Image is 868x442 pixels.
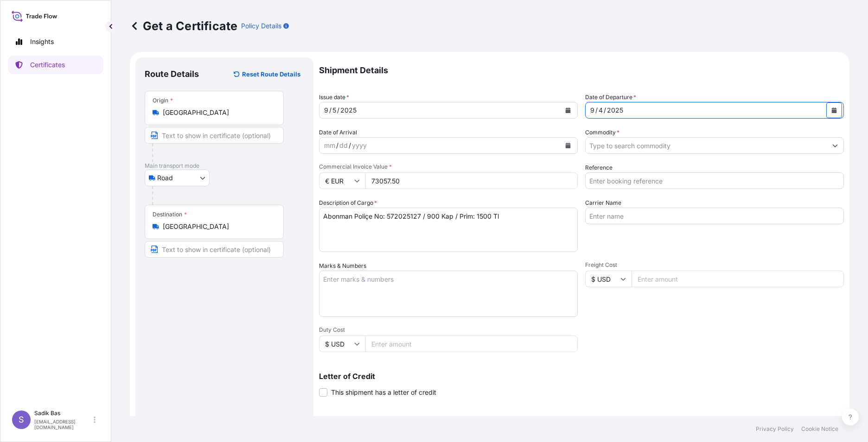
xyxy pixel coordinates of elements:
[319,326,578,334] span: Duty Cost
[589,105,595,116] div: month,
[145,241,284,258] input: Text to appear on certificate
[319,261,366,271] label: Marks & Numbers
[319,163,578,170] span: Commercial Invoice Value
[19,415,24,424] span: S
[585,93,636,102] span: Date of Departure
[801,425,838,433] a: Cookie Notice
[163,108,272,117] input: Origin
[30,37,54,46] p: Insights
[319,93,349,102] span: Issue date
[585,261,844,269] span: Freight Cost
[145,162,304,170] p: Main transport mode
[145,127,284,144] input: Text to appear on certificate
[365,172,578,189] input: Enter amount
[153,211,187,218] div: Destination
[242,69,300,79] p: Reset Route Details
[595,105,598,116] div: /
[585,198,621,208] label: Carrier Name
[561,103,575,118] button: Calendar
[827,103,842,118] button: Calendar
[336,140,338,151] div: /
[585,172,844,189] input: Enter booking reference
[329,105,332,116] div: /
[323,140,336,151] div: month,
[130,19,237,33] p: Get a Certificate
[30,60,65,69] p: Certificates
[319,373,844,380] p: Letter of Credit
[632,271,844,287] input: Enter amount
[319,57,844,83] p: Shipment Details
[349,140,351,151] div: /
[561,138,575,153] button: Calendar
[319,198,377,208] label: Description of Cargo
[337,105,339,116] div: /
[145,69,199,80] p: Route Details
[323,105,329,116] div: month,
[756,425,794,433] a: Privacy Policy
[338,140,349,151] div: day,
[586,137,827,154] input: Type to search commodity
[34,410,92,417] p: Sadik Bas
[331,388,436,397] span: This shipment has a letter of credit
[319,128,357,137] span: Date of Arrival
[229,67,304,82] button: Reset Route Details
[604,105,606,116] div: /
[606,105,624,116] div: year,
[145,170,210,186] button: Select transport
[34,419,92,430] p: [EMAIL_ADDRESS][DOMAIN_NAME]
[241,21,281,31] p: Policy Details
[365,335,578,352] input: Enter amount
[163,222,272,231] input: Destination
[153,97,173,104] div: Origin
[8,56,103,74] a: Certificates
[585,128,619,137] label: Commodity
[157,173,173,183] span: Road
[332,105,337,116] div: day,
[8,32,103,51] a: Insights
[351,140,368,151] div: year,
[598,105,604,116] div: day,
[585,163,613,172] label: Reference
[339,105,357,116] div: year,
[827,137,843,154] button: Show suggestions
[585,208,844,224] input: Enter name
